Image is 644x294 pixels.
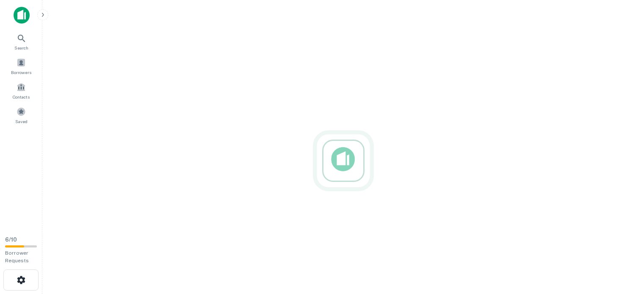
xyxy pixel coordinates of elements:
[5,236,17,243] span: 6 / 10
[14,44,28,51] span: Search
[3,104,40,126] a: Saved
[602,226,644,267] iframe: Chat Widget
[5,250,29,264] span: Borrower Requests
[3,55,40,77] a: Borrowers
[15,118,28,125] span: Saved
[13,93,30,100] span: Contacts
[11,69,31,76] span: Borrowers
[3,30,40,53] a: Search
[3,79,40,102] a: Contacts
[14,7,30,24] img: capitalize-icon.png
